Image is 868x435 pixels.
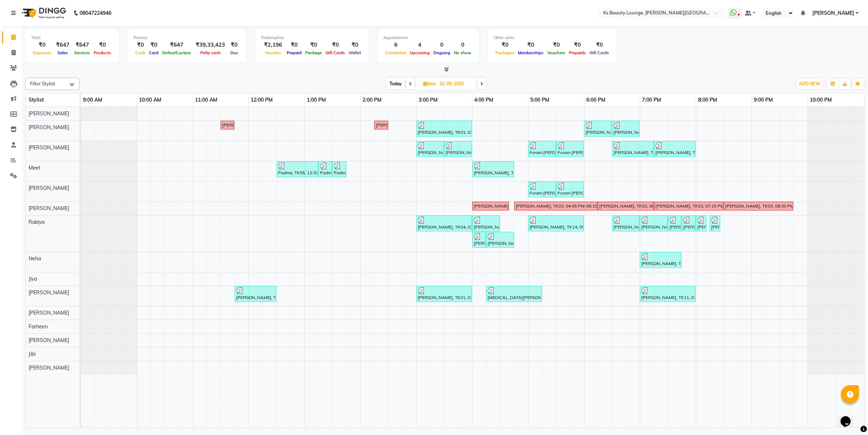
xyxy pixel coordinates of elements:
div: ₹0 [31,41,53,49]
span: Cash [133,50,147,55]
a: 9:00 AM [81,95,104,105]
span: Petty cash [199,50,222,55]
span: Due [229,50,240,55]
div: [PERSON_NAME], TK10, 06:30 PM-07:00 PM, Monthly Pampering - Quinoa [MEDICAL_DATA] Facial [613,217,639,230]
div: Redemption [261,35,363,41]
span: Vouchers [545,50,567,55]
div: ₹0 [516,41,545,49]
div: [PERSON_NAME], TK01, 03:00 PM-04:00 PM, Member Hair Spa Ritual And Scalp Treatments - Organic Rit... [417,122,471,136]
div: [PERSON_NAME], TK03, 06:15 PM-07:15 PM, Member Body Massage - Body Massage 60 Mins Swedish [599,203,653,209]
a: 6:00 PM [584,95,607,105]
span: Memberships [516,50,545,55]
span: [PERSON_NAME] [29,364,69,371]
iframe: chat widget [838,406,861,428]
div: ₹0 [567,41,588,49]
div: [PERSON_NAME], TK11, 06:30 PM-07:00 PM, Member Hair Color - Highlights (Streaking) [613,122,639,136]
div: [PERSON_NAME], TK11, 07:00 PM-08:00 PM, Member Meni / Pedi - [MEDICAL_DATA] Pedicure [641,287,695,301]
div: ₹0 [147,41,160,49]
a: 2:00 PM [361,95,383,105]
a: 4:00 PM [472,95,495,105]
a: 10:00 AM [137,95,163,105]
span: Package [303,50,324,55]
div: 0 [431,41,452,49]
span: Stylist [29,97,44,103]
a: 9:00 PM [752,95,775,105]
span: [PERSON_NAME] [812,9,854,17]
span: Today [387,78,405,89]
div: [PERSON_NAME], TK03, 08:30 PM-09:45 PM, Hair Spa Ritual And Scalp Treatments - Protein Spa (Waist... [724,203,792,209]
span: [PERSON_NAME] [29,337,69,344]
a: 11:00 AM [193,95,219,105]
span: [PERSON_NAME] [29,110,69,117]
a: 3:00 PM [417,95,439,105]
div: [PERSON_NAME], TK10, 07:00 PM-07:30 PM, Face Care Add On Services - Face & Neck Bleach [641,217,667,230]
div: ₹0 [494,41,516,49]
span: Prepaid [285,50,303,55]
div: [PERSON_NAME], TK04, 04:15 PM-04:45 PM, Member Head & Shoulder Massage 30 Mins [487,233,513,247]
span: Mon [421,81,438,86]
span: Farheen [29,323,48,330]
div: [PERSON_NAME], TK10, 08:15 PM-08:25 PM, Threading - Upperlips [710,217,719,230]
div: Appointment [383,35,473,41]
div: [PERSON_NAME], TK13, 07:15 PM-08:00 PM, Hair Styling - Wash And Plain Dry (Waist) [655,142,695,156]
div: ₹0 [285,41,303,49]
div: Foram [PERSON_NAME], TK09, 05:30 PM-06:00 PM, Membership Free Head Massage [557,142,583,156]
span: [PERSON_NAME] [29,289,69,296]
div: Foram [PERSON_NAME], TK09, 05:00 PM-05:30 PM, Member Hair Styling - Wash And Plain Dry (Mid Back) [529,142,555,156]
div: ₹0 [92,41,113,49]
div: ₹0 [228,41,241,49]
span: [PERSON_NAME] [29,124,69,131]
div: [PERSON_NAME], TK03, 04:00 PM-04:40 PM, Happy Hour 60min Relaxing Body Massage [473,203,508,209]
span: No show [452,50,473,55]
img: logo [18,3,68,23]
span: [PERSON_NAME] [29,185,69,191]
span: Gift Cards [588,50,611,55]
div: ₹0 [347,41,363,49]
input: 2025-09-01 [438,78,474,89]
div: 0 [452,41,473,49]
span: Packages [494,50,516,55]
a: 12:00 PM [249,95,275,105]
div: [PERSON_NAME], TK13, 06:30 PM-07:15 PM, Head Massage - Moroccanoil Head Massage [613,142,653,156]
span: ADD NEW [799,81,820,86]
div: ₹0 [133,41,147,49]
div: [PERSON_NAME], TK06, 02:15 PM-02:30 PM, Summer 3Tenx Hair Spa [375,122,387,128]
span: Voucher [263,50,283,55]
b: 08047224946 [80,3,111,23]
div: ₹647 [160,41,193,49]
div: [MEDICAL_DATA][PERSON_NAME], TK15, 04:15 PM-05:15 PM, Member Meni / Pedi - Bomb Pedicure [487,287,541,301]
div: ₹0 [588,41,611,49]
span: Expenses [31,50,53,55]
div: [PERSON_NAME] [PERSON_NAME], TK07, 11:30 AM-11:45 AM, Hair Cut - Designer Stylist [221,122,234,128]
span: Online/Custom [160,50,193,55]
span: Completed [383,50,408,55]
div: [PERSON_NAME], TK04, 04:00 PM-04:15 PM, Member Peel Off Waxing - Nose [473,233,485,247]
div: 6 [383,41,408,49]
a: 5:00 PM [528,95,551,105]
div: [PERSON_NAME], TK12, 03:30 PM-04:00 PM, Member Hair Styling - Wash And Plain Dry (Mid Back) [445,142,471,156]
span: Jiya [29,276,37,282]
span: [PERSON_NAME] [29,310,69,316]
span: Meet [29,165,41,171]
a: 10:00 PM [808,95,834,105]
div: ₹647 [72,41,92,49]
div: [PERSON_NAME], TK10, 07:30 PM-07:45 PM, Threading - Eyebrows [669,217,681,230]
span: Neha [29,255,41,262]
div: [PERSON_NAME], TK02, 11:45 AM-12:30 PM, Meni / Pedi - Classic Pedicure [235,287,276,301]
div: Foram [PERSON_NAME], TK09, 05:30 PM-06:00 PM, Member Hair Styling - Wash And Plain Dry (Mid Back) [557,183,583,196]
span: Rabiya [29,219,44,225]
div: 4 [408,41,431,49]
span: Jibi [29,351,35,357]
div: ₹0 [545,41,567,49]
div: Foram [PERSON_NAME], TK09, 05:00 PM-05:30 PM, Membership Free Head Massage [529,183,555,196]
div: ₹2,196 [261,41,285,49]
a: 7:00 PM [640,95,663,105]
div: [PERSON_NAME], TK10, 08:00 PM-08:10 PM, Threading - Lowerlips [697,217,706,230]
div: ₹0 [324,41,347,49]
span: [PERSON_NAME] [29,205,69,212]
div: [PERSON_NAME], TK03, 04:45 PM-06:15 PM, Body Massage - Body Polishing Treatment [515,203,597,209]
div: Padma, TK05, 01:15 PM-01:30 PM, Hair Spa Ritual And Scalp Treatments - Upgrade Sulfrate Free Wash [319,162,331,176]
div: Finance [133,35,241,41]
span: Services [72,50,92,55]
div: [PERSON_NAME], TK11, 06:00 PM-06:30 PM, Member Haircut - Designer Stylist [585,122,611,136]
